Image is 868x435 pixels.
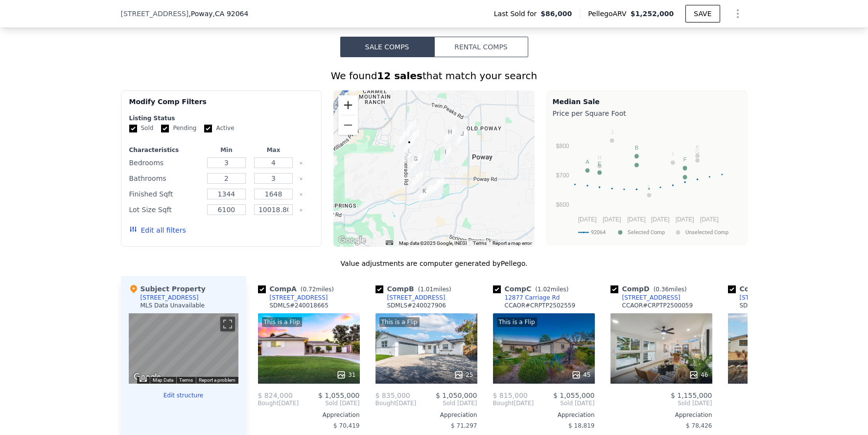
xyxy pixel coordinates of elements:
span: 0.36 [656,286,669,293]
a: Terms (opens in new tab) [473,240,487,246]
span: 1.01 [420,286,433,293]
span: Sold [DATE] [728,399,830,407]
button: Zoom out [338,115,358,135]
div: 25 [454,370,473,380]
a: [STREET_ADDRESS] [610,294,680,302]
div: SDMLS # 240027906 [387,302,446,309]
span: Bought [375,399,397,407]
div: 13007 Berlin St [433,177,444,194]
button: SAVE [685,5,720,22]
text: L [647,184,650,190]
text: [DATE] [578,216,596,223]
div: 46 [689,370,708,380]
a: 12877 Carriage Rd [493,294,560,302]
div: MLS Data Unavailable [141,302,205,309]
div: Comp C [493,284,573,294]
span: Bought [258,399,279,407]
span: Map data ©2025 Google, INEGI [399,240,467,246]
text: C [683,166,687,172]
span: , Poway [188,9,248,19]
div: SDMLS # 240022024 [740,302,798,309]
span: Sold [DATE] [534,399,594,407]
input: Active [204,125,212,132]
text: [DATE] [602,216,621,223]
div: CCAOR # CRPTP2502559 [505,302,576,309]
div: Street View [129,313,238,384]
span: ( miles) [297,286,338,293]
div: Modify Comp Filters [129,97,314,114]
span: [STREET_ADDRESS] [121,9,189,19]
label: Sold [129,124,154,132]
text: D [634,153,638,159]
div: Subject Property [129,284,206,294]
a: Report a problem [199,377,235,383]
div: [DATE] [493,399,534,407]
span: Bought [493,399,514,407]
div: 12632 Mcferon Rd [410,154,421,171]
text: [DATE] [675,216,694,223]
div: Appreciation [493,411,595,419]
button: Edit structure [129,391,238,399]
div: Value adjustments are computer generated by Pellego . [121,259,748,268]
text: E [597,161,601,167]
span: Last Sold for [494,9,541,19]
div: Map [129,313,238,384]
div: [STREET_ADDRESS][PERSON_NAME] [740,294,842,302]
span: $ 835,000 [375,391,410,399]
a: [STREET_ADDRESS] [258,294,328,302]
span: $1,252,000 [631,10,674,18]
div: 12877 Carriage Rd [505,294,560,302]
button: Clear [299,193,303,196]
span: $ 70,419 [333,422,359,429]
a: Open this area in Google Maps (opens a new window) [336,234,368,247]
text: $800 [556,143,569,150]
text: F [683,156,686,162]
div: This is a Flip [497,317,537,327]
div: Lot Size Sqft [129,203,201,217]
button: Toggle fullscreen view [220,317,235,331]
div: This is a Flip [262,317,302,327]
button: Zoom in [338,95,358,115]
button: Edit all filters [129,225,186,235]
label: Active [204,124,234,132]
div: [DATE] [375,399,417,407]
text: [DATE] [627,216,646,223]
span: ( miles) [414,286,455,293]
div: [STREET_ADDRESS] [622,294,680,302]
button: Sale Comps [340,37,434,57]
div: Appreciation [728,411,830,419]
span: $ 18,819 [568,422,594,429]
div: 31 [336,370,355,380]
div: Max [252,146,295,154]
span: $ 71,297 [451,422,477,429]
input: Sold [129,125,137,132]
span: $ 824,000 [258,391,293,399]
div: 12700 Soule St [419,186,430,203]
div: 13742 Ahwahnee Way [445,127,455,144]
div: 14033 Frame Rd [405,120,416,136]
span: $ 1,155,000 [671,391,712,399]
div: [STREET_ADDRESS] [387,294,446,302]
div: 45 [571,370,590,380]
button: Keyboard shortcuts [140,377,146,382]
div: 12877 Carriage Rd [425,183,436,199]
text: G [695,149,700,155]
text: $700 [556,172,569,179]
div: Min [205,146,248,154]
div: Appreciation [375,411,477,419]
span: Pellego ARV [588,9,631,19]
button: Clear [299,208,303,212]
span: $86,000 [540,9,572,19]
text: A [586,159,589,165]
div: Median Sale [553,97,741,107]
svg: A chart. [553,120,741,242]
div: [STREET_ADDRESS] [141,294,199,302]
span: 0.72 [303,286,316,293]
a: Terms (opens in new tab) [179,377,193,383]
div: Price per Square Foot [553,107,741,120]
label: Pending [161,124,196,132]
a: [STREET_ADDRESS] [375,294,446,302]
div: 13315 Olive Meadows Dr [457,129,468,146]
div: Comp D [610,284,691,294]
div: This is a Flip [379,317,420,327]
